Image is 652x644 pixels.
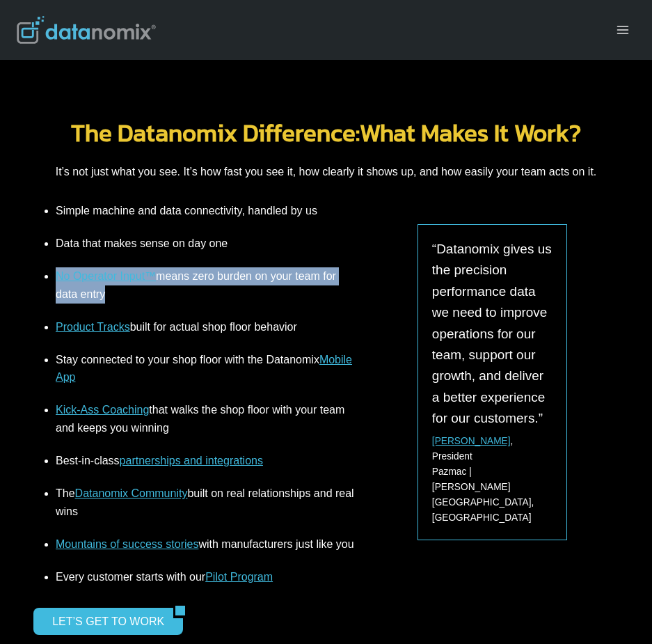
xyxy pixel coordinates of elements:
a: LET’S GET TO WORK [33,608,173,634]
li: Every customer starts with our [56,560,356,586]
li: built for actual shop floor behavior [56,311,356,343]
p: “Datanomix gives us the precision performance data we need to improve operations for our team, su... [432,239,552,429]
a: Kick-Ass Coaching [56,404,149,416]
li: means zero burden on your team for data entry [56,260,356,311]
button: Open menu [610,19,635,40]
li: that walks the shop floor with your team and keeps you winning [56,394,356,445]
h2: What Makes It Work? [17,121,635,146]
a: No Operator Input™ [56,270,156,282]
a: The Datanomix Difference: [71,115,360,151]
li: Stay connected to your shop floor with the Datanomix [56,343,356,394]
a: Mountains of success stories [56,538,198,550]
img: Datanomix [17,16,156,44]
a: Datanomix Community [75,487,188,499]
a: [PERSON_NAME] [432,436,511,446]
span: , President [432,436,514,462]
a: Pilot Program [205,571,273,583]
li: Simple machine and data connectivity, handled by us [56,202,356,227]
a: Product Tracks [56,321,130,333]
a: partnerships and integrations [120,455,263,466]
p: It’s not just what you see. It’s how fast you see it, how clearly it shows up, and how easily you... [17,157,635,185]
li: with manufacturers just like you [56,528,356,560]
li: Data that makes sense on day one [56,227,356,260]
span: Pazmac | [PERSON_NAME][GEOGRAPHIC_DATA], [GEOGRAPHIC_DATA] [432,466,534,523]
li: Best-in-class [56,444,356,477]
li: The built on real relationships and real wins [56,477,356,528]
